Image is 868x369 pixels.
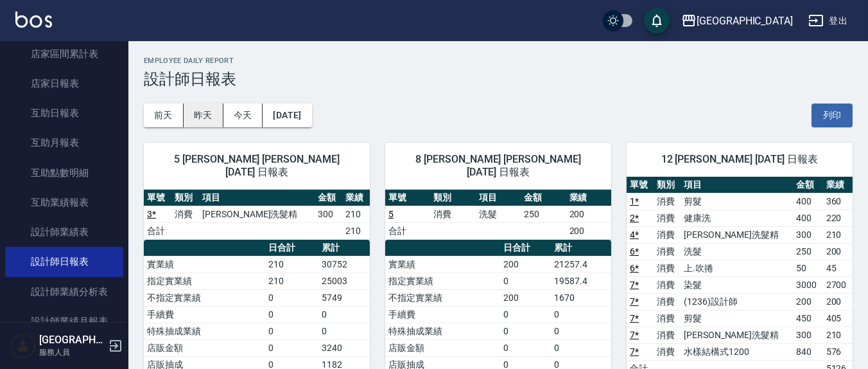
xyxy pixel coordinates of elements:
[385,256,500,273] td: 實業績
[159,153,354,179] span: 5 [PERSON_NAME] [PERSON_NAME] [DATE] 日報表
[476,206,521,222] td: 洗髮
[654,276,681,293] td: 消費
[654,327,681,343] td: 消費
[823,293,853,310] td: 200
[793,243,822,260] td: 250
[681,193,793,210] td: 剪髮
[654,243,681,260] td: 消費
[823,260,853,276] td: 45
[144,289,265,306] td: 不指定實業績
[144,57,853,65] h2: Employee Daily Report
[551,323,611,339] td: 0
[10,333,36,359] img: Person
[385,289,500,306] td: 不指定實業績
[654,226,681,243] td: 消費
[199,206,315,222] td: [PERSON_NAME]洗髮精
[5,128,123,157] a: 互助月報表
[823,226,853,243] td: 210
[681,293,793,310] td: (1236)設計師
[500,240,551,256] th: 日合計
[263,104,311,127] button: [DATE]
[681,210,793,226] td: 健康洗
[793,310,822,327] td: 450
[318,339,370,356] td: 3240
[39,334,105,346] h5: [GEOGRAPHIC_DATA]
[144,190,370,240] table: a dense table
[681,276,793,293] td: 染髮
[500,323,551,339] td: 0
[5,277,123,307] a: 設計師業績分析表
[385,323,500,339] td: 特殊抽成業績
[500,289,551,306] td: 200
[681,327,793,343] td: [PERSON_NAME]洗髮精
[654,210,681,226] td: 消費
[681,226,793,243] td: [PERSON_NAME]洗髮精
[39,346,105,358] p: 服務人員
[265,240,318,256] th: 日合計
[385,190,430,206] th: 單號
[823,177,853,194] th: 業績
[5,69,123,98] a: 店家日報表
[793,276,822,293] td: 3000
[199,190,315,206] th: 項目
[5,307,123,336] a: 設計師業績月報表
[644,8,670,33] button: save
[793,343,822,360] td: 840
[144,273,265,289] td: 指定實業績
[5,39,123,69] a: 店家區間累計表
[823,243,853,260] td: 200
[551,240,611,256] th: 累計
[803,9,853,33] button: 登出
[144,222,171,239] td: 合計
[566,222,611,239] td: 200
[823,193,853,210] td: 360
[627,177,654,194] th: 單號
[793,193,822,210] td: 400
[681,260,793,276] td: 上.吹捲
[223,104,263,127] button: 今天
[681,343,793,360] td: 水樣結構式1200
[793,226,822,243] td: 300
[654,293,681,310] td: 消費
[5,217,123,247] a: 設計師業績表
[793,260,822,276] td: 50
[551,273,611,289] td: 19587.4
[144,256,265,273] td: 實業績
[144,104,184,127] button: 前天
[793,177,822,194] th: 金額
[793,293,822,310] td: 200
[823,310,853,327] td: 405
[500,273,551,289] td: 0
[476,190,521,206] th: 項目
[171,190,199,206] th: 類別
[5,158,123,188] a: 互助點數明細
[500,339,551,356] td: 0
[551,339,611,356] td: 0
[388,209,394,219] a: 5
[318,323,370,339] td: 0
[265,256,318,273] td: 210
[385,273,500,289] td: 指定實業績
[793,327,822,343] td: 300
[5,247,123,276] a: 設計師日報表
[654,177,681,194] th: 類別
[385,339,500,356] td: 店販金額
[265,273,318,289] td: 210
[385,190,611,240] table: a dense table
[385,222,430,239] td: 合計
[823,343,853,360] td: 576
[5,188,123,217] a: 互助業績報表
[401,153,596,179] span: 8 [PERSON_NAME] [PERSON_NAME] [DATE] 日報表
[144,339,265,356] td: 店販金額
[654,343,681,360] td: 消費
[521,206,566,222] td: 250
[144,70,853,88] h3: 設計師日報表
[812,104,853,127] button: 列印
[566,206,611,222] td: 200
[15,12,52,28] img: Logo
[318,256,370,273] td: 30752
[681,243,793,260] td: 洗髮
[430,190,475,206] th: 類別
[500,306,551,323] td: 0
[697,13,793,29] div: [GEOGRAPHIC_DATA]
